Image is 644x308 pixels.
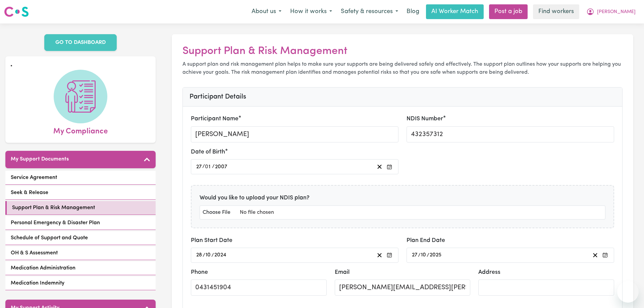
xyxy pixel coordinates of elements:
[533,4,579,19] a: Find workers
[191,148,225,157] label: Date of Birth
[421,251,427,260] input: --
[205,251,211,260] input: --
[412,251,418,260] input: --
[214,251,227,260] input: ----
[407,115,443,123] label: NDIS Number
[478,268,500,277] label: Address
[205,162,212,171] input: --
[5,151,156,168] button: My Support Documents
[191,268,208,277] label: Phone
[11,70,150,137] a: My Compliance
[212,164,215,170] span: /
[11,249,58,257] span: OH & S Assessment
[190,93,615,101] h3: Participant Details
[418,252,421,258] span: /
[489,4,528,19] a: Post a job
[11,264,75,272] span: Medication Administration
[205,164,208,170] span: 0
[247,5,286,19] button: About us
[5,201,156,215] a: Support Plan & Risk Management
[11,219,100,227] span: Personal Emergency & Disaster Plan
[426,4,484,19] a: AI Worker Match
[11,234,88,242] span: Schedule of Support and Quote
[5,216,156,230] a: Personal Emergency & Disaster Plan
[202,164,205,170] span: /
[191,115,238,123] label: Participant Name
[4,6,29,18] img: Careseekers logo
[5,261,156,275] a: Medication Administration
[336,5,402,19] button: Safety & resources
[597,8,636,16] span: [PERSON_NAME]
[5,186,156,200] a: Seek & Release
[5,246,156,260] a: OH & S Assessment
[182,60,623,76] p: A support plan and risk management plan helps to make sure your supports are being delivered safe...
[44,34,117,51] a: GO TO DASHBOARD
[4,4,29,19] a: Careseekers logo
[5,231,156,245] a: Schedule of Support and Quote
[5,171,156,185] a: Service Agreement
[53,123,108,137] span: My Compliance
[617,281,639,303] iframe: Button to launch messaging window
[191,236,232,245] label: Plan Start Date
[12,204,95,212] span: Support Plan & Risk Management
[335,268,350,277] label: Email
[196,162,202,171] input: --
[11,174,57,182] span: Service Agreement
[286,5,336,19] button: How it works
[582,5,640,19] button: My Account
[407,236,445,245] label: Plan End Date
[11,189,48,197] span: Seek & Release
[200,194,310,202] label: Would you like to upload your NDIS plan?
[402,4,423,19] a: Blog
[215,162,228,171] input: ----
[5,276,156,290] a: Medication Indemnity
[182,45,623,58] h2: Support Plan & Risk Management
[11,279,64,287] span: Medication Indemnity
[211,252,214,258] span: /
[429,251,442,260] input: ----
[427,252,429,258] span: /
[11,156,69,163] h5: My Support Documents
[203,252,205,258] span: /
[196,251,203,260] input: --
